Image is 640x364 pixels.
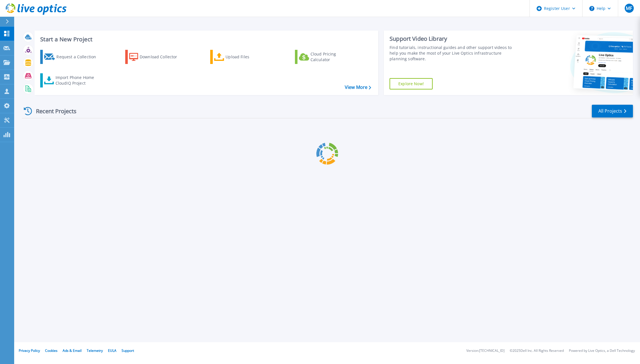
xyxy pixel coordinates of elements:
li: © 2025 Dell Inc. All Rights Reserved [510,349,564,353]
a: EULA [108,348,116,353]
div: Request a Collection [56,51,102,63]
div: Upload Files [226,51,271,63]
a: Download Collector [125,50,188,64]
a: Telemetry [87,348,103,353]
a: Cookies [45,348,58,353]
a: Privacy Policy [19,348,40,353]
a: All Projects [592,105,633,117]
span: MF [626,6,632,10]
a: Cloud Pricing Calculator [295,50,358,64]
a: Upload Files [210,50,273,64]
div: Import Phone Home CloudIQ Project [56,75,100,86]
a: View More [345,85,371,90]
a: Explore Now! [390,78,433,89]
div: Download Collector [140,51,185,63]
li: Powered by Live Optics, a Dell Technology [569,349,635,353]
a: Request a Collection [40,50,103,64]
div: Support Video Library [390,35,518,42]
a: Ads & Email [63,348,82,353]
a: Support [122,348,134,353]
div: Recent Projects [22,104,84,118]
div: Find tutorials, instructional guides and other support videos to help you make the most of your L... [390,45,518,62]
div: Cloud Pricing Calculator [311,51,356,63]
li: Version: [TECHNICAL_ID] [466,349,505,353]
h3: Start a New Project [40,36,371,42]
